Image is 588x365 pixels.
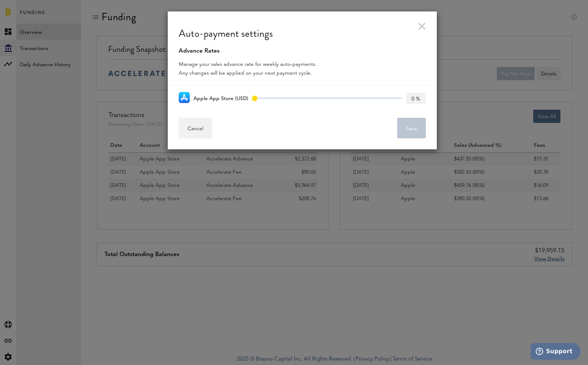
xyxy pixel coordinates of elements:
[168,56,437,85] div: Manage your sales advance rate for weekly auto-payments. Any changes will be applied on your next...
[179,46,437,56] div: Advance Rates
[397,118,426,138] button: Save
[168,11,437,41] div: Auto-payment settings
[193,95,248,103] label: Apple App Store (USD)
[179,118,212,138] button: Cancel
[531,343,581,361] iframe: Opens a widget where you can find more information
[179,92,190,103] img: 21.png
